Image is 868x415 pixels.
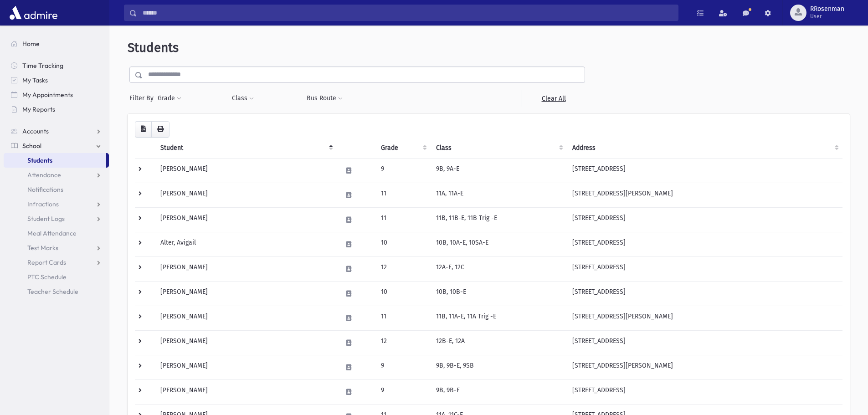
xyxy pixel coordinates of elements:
td: [STREET_ADDRESS][PERSON_NAME] [567,183,842,207]
a: Students [4,153,106,168]
td: [STREET_ADDRESS] [567,379,842,404]
td: 12A-E, 12C [431,256,567,281]
td: [PERSON_NAME] [155,281,337,306]
button: Class [231,90,254,107]
img: AdmirePro [7,4,60,22]
a: My Tasks [4,73,109,87]
td: [PERSON_NAME] [155,379,337,404]
td: [PERSON_NAME] [155,158,337,183]
span: My Reports [22,105,55,113]
td: [PERSON_NAME] [155,183,337,207]
td: [STREET_ADDRESS] [567,207,842,232]
a: Infractions [4,197,109,211]
td: [STREET_ADDRESS][PERSON_NAME] [567,306,842,330]
td: 12 [375,256,431,281]
td: 11B, 11B-E, 11B Trig -E [431,207,567,232]
th: Address: activate to sort column ascending [567,138,842,159]
span: RRosenman [810,5,844,13]
input: Search [137,5,678,21]
th: Class: activate to sort column ascending [431,138,567,159]
a: Accounts [4,124,109,138]
td: 10 [375,232,431,256]
a: Notifications [4,182,109,197]
span: School [22,142,41,150]
button: CSV [135,121,152,138]
td: 11 [375,183,431,207]
a: Report Cards [4,255,109,270]
th: Grade: activate to sort column ascending [375,138,431,159]
td: [STREET_ADDRESS][PERSON_NAME] [567,355,842,379]
span: My Appointments [22,91,73,99]
td: 9 [375,158,431,183]
td: [STREET_ADDRESS] [567,330,842,355]
span: Home [22,40,40,48]
span: My Tasks [22,76,48,84]
td: [STREET_ADDRESS] [567,281,842,306]
span: Students [27,156,52,164]
td: 10B, 10A-E, 10SA-E [431,232,567,256]
a: Meal Attendance [4,226,109,241]
td: [PERSON_NAME] [155,256,337,281]
a: Time Tracking [4,58,109,73]
td: 11 [375,306,431,330]
a: PTC Schedule [4,270,109,284]
td: 10B, 10B-E [431,281,567,306]
td: 11B, 11A-E, 11A Trig -E [431,306,567,330]
a: Clear All [522,90,585,107]
td: 11 [375,207,431,232]
button: Print [151,121,169,138]
span: Attendance [27,171,61,179]
th: Student: activate to sort column descending [155,138,337,159]
span: Report Cards [27,258,66,266]
a: Student Logs [4,211,109,226]
a: Test Marks [4,241,109,255]
td: 9 [375,355,431,379]
td: 9B, 9A-E [431,158,567,183]
a: Home [4,36,109,51]
td: 10 [375,281,431,306]
td: [STREET_ADDRESS] [567,232,842,256]
td: Alter, Avigail [155,232,337,256]
span: Infractions [27,200,59,208]
span: Teacher Schedule [27,287,78,296]
td: [STREET_ADDRESS] [567,256,842,281]
td: 9 [375,379,431,404]
a: School [4,138,109,153]
span: User [810,13,844,20]
td: [PERSON_NAME] [155,355,337,379]
span: Filter By [129,93,157,103]
span: Time Tracking [22,61,63,70]
td: [STREET_ADDRESS] [567,158,842,183]
td: 9B, 9B-E [431,379,567,404]
span: Student Logs [27,215,65,223]
a: Attendance [4,168,109,182]
td: 11A, 11A-E [431,183,567,207]
a: My Reports [4,102,109,117]
button: Grade [157,90,182,107]
span: Students [128,40,179,55]
a: My Appointments [4,87,109,102]
td: [PERSON_NAME] [155,207,337,232]
span: Test Marks [27,244,58,252]
button: Bus Route [306,90,343,107]
span: PTC Schedule [27,273,67,281]
span: Accounts [22,127,49,135]
td: [PERSON_NAME] [155,306,337,330]
span: Notifications [27,185,63,194]
a: Teacher Schedule [4,284,109,299]
td: [PERSON_NAME] [155,330,337,355]
td: 9B, 9B-E, 9SB [431,355,567,379]
span: Meal Attendance [27,229,77,237]
td: 12 [375,330,431,355]
td: 12B-E, 12A [431,330,567,355]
